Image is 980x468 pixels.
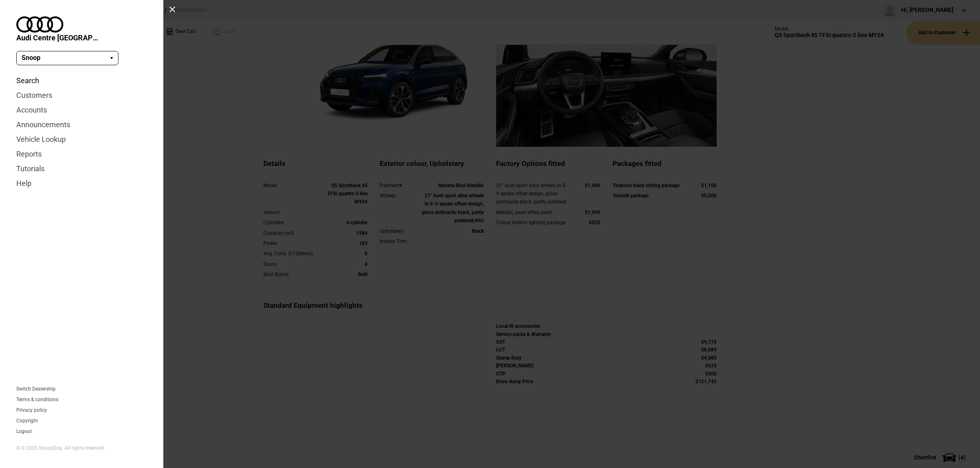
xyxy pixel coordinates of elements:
[16,418,38,423] a: Copyright
[16,88,147,103] a: Customers
[16,147,147,161] a: Reports
[16,176,147,191] a: Help
[16,397,58,402] a: Terms & conditions
[16,161,147,176] a: Tutorials
[16,16,63,33] img: audi.png
[16,408,47,413] a: Privacy policy
[16,445,147,452] div: © © 2025 SnoopDog. All rights reserved.
[16,73,147,88] a: Search
[16,429,32,434] button: Logout
[16,117,147,132] a: Announcements
[16,103,147,117] a: Accounts
[16,386,56,391] a: Switch Dealership
[16,132,147,147] a: Vehicle Lookup
[22,53,40,62] span: Snoop
[16,33,98,43] span: Audi Centre [GEOGRAPHIC_DATA]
